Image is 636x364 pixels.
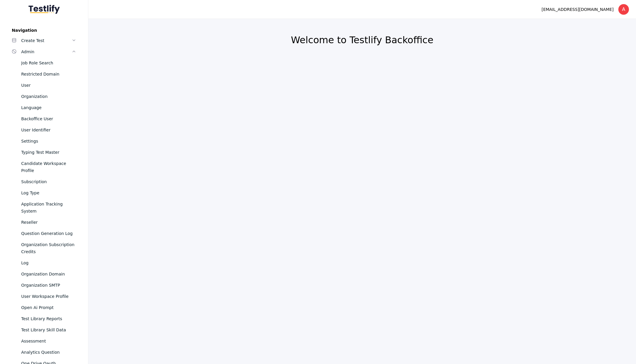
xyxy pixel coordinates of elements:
[7,302,81,313] a: Open Ai Prompt
[21,115,76,122] div: Backoffice User
[21,138,76,145] div: Settings
[21,48,72,55] div: Admin
[7,313,81,324] a: Test Library Reports
[7,158,81,176] a: Candidate Workspace Profile
[7,80,81,91] a: User
[21,230,76,237] div: Question Generation Log
[21,326,76,333] div: Test Library Skill Data
[21,71,76,78] div: Restricted Domain
[21,282,76,289] div: Organization SMTP
[21,219,76,226] div: Reseller
[21,293,76,300] div: User Workspace Profile
[7,291,81,302] a: User Workspace Profile
[7,335,81,347] a: Assessment
[7,324,81,335] a: Test Library Skill Data
[21,104,76,111] div: Language
[21,241,76,255] div: Organization Subscription Credits
[7,280,81,291] a: Organization SMTP
[21,59,76,66] div: Job Role Search
[21,149,76,156] div: Typing Test Master
[21,259,76,266] div: Log
[7,124,81,136] a: User Identifier
[29,5,60,14] img: Testlify - Backoffice
[618,4,629,15] div: A
[21,126,76,133] div: User Identifier
[7,57,81,69] a: Job Role Search
[21,82,76,89] div: User
[7,69,81,80] a: Restricted Domain
[7,147,81,158] a: Typing Test Master
[7,217,81,228] a: Reseller
[21,271,76,278] div: Organization Domain
[7,102,81,113] a: Language
[7,268,81,280] a: Organization Domain
[21,201,76,215] div: Application Tracking System
[7,198,81,217] a: Application Tracking System
[21,338,76,345] div: Assessment
[21,178,76,185] div: Subscription
[7,91,81,102] a: Organization
[7,347,81,358] a: Analytics Question
[7,187,81,198] a: Log Type
[21,189,76,196] div: Log Type
[21,304,76,311] div: Open Ai Prompt
[7,257,81,268] a: Log
[21,93,76,100] div: Organization
[7,113,81,124] a: Backoffice User
[7,136,81,147] a: Settings
[21,349,76,356] div: Analytics Question
[7,176,81,187] a: Subscription
[7,239,81,257] a: Organization Subscription Credits
[21,37,72,44] div: Create Test
[7,28,81,33] label: Navigation
[7,228,81,239] a: Question Generation Log
[21,160,76,174] div: Candidate Workspace Profile
[541,6,614,13] div: [EMAIL_ADDRESS][DOMAIN_NAME]
[102,34,622,46] h2: Welcome to Testlify Backoffice
[21,315,76,322] div: Test Library Reports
